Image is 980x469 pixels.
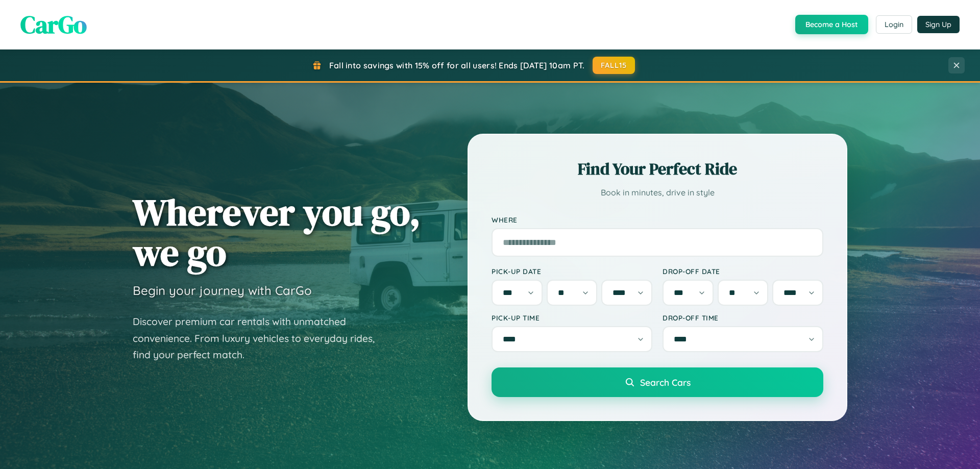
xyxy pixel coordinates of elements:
label: Pick-up Date [492,267,652,276]
span: Search Cars [640,377,691,388]
label: Pick-up Time [492,313,652,322]
h1: Wherever you go, we go [133,192,421,273]
p: Discover premium car rentals with unmatched convenience. From luxury vehicles to everyday rides, ... [133,313,388,363]
button: Login [876,15,912,34]
h3: Begin your journey with CarGo [133,283,312,298]
label: Where [492,215,823,224]
span: Fall into savings with 15% off for all users! Ends [DATE] 10am PT. [329,60,585,70]
button: Search Cars [492,367,823,397]
h2: Find Your Perfect Ride [492,158,823,180]
button: FALL15 [593,57,635,74]
p: Book in minutes, drive in style [492,185,823,200]
label: Drop-off Time [663,313,823,322]
label: Drop-off Date [663,267,823,276]
span: CarGo [20,8,87,41]
button: Become a Host [795,15,868,34]
button: Sign Up [917,16,960,33]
